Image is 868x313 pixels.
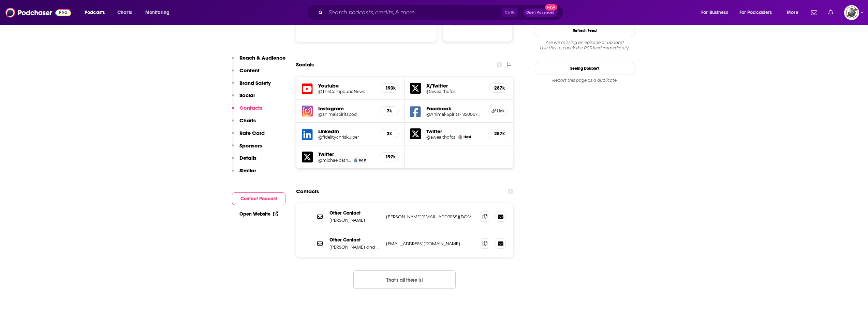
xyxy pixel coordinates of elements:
button: Contacts [232,105,262,117]
div: Search podcasts, credits, & more... [313,5,570,20]
button: Reach & Audience [232,54,285,67]
p: Contacts [239,105,262,111]
span: For Podcasters [739,8,772,17]
p: [EMAIL_ADDRESS][DOMAIN_NAME] [386,241,475,247]
p: Reach & Audience [239,54,285,61]
span: For Business [701,8,728,17]
button: Rate Card [232,130,265,142]
h5: Facebook [426,105,483,112]
h5: X/Twitter [426,82,483,89]
p: Content [239,67,260,74]
button: open menu [735,7,782,18]
a: @fidelitychriskuiper [318,135,374,140]
h5: Youtube [318,82,374,89]
h5: 287k [494,131,502,137]
button: Show profile menu [844,5,859,20]
p: [PERSON_NAME] and [PERSON_NAME] [329,244,381,250]
button: Refresh Feed [534,24,636,37]
span: Open Advanced [526,11,555,14]
div: Are we missing an episode or update? Use this to check the RSS feed immediately. [534,40,636,51]
span: Host [464,135,471,139]
p: Rate Card [239,130,265,136]
p: [PERSON_NAME] [329,217,381,223]
span: Ctrl K [502,8,518,17]
a: @Animal-Spirits-1950067038578349 [426,112,483,117]
button: Open AdvancedNew [523,9,558,17]
a: @awealthofcs [426,89,483,94]
img: Ben Carlson [458,135,462,139]
button: Social [232,92,255,105]
button: open menu [80,7,114,18]
img: Michael Batnick [354,158,357,162]
p: Social [239,92,255,98]
button: open menu [782,7,807,18]
span: Charts [117,8,132,17]
button: Content [232,67,260,80]
a: Show notifications dropdown [825,7,836,18]
a: @awealthofcs [426,135,455,140]
img: User Profile [844,5,859,20]
p: Similar [239,167,256,174]
span: More [787,8,798,17]
span: Monitoring [145,8,170,17]
button: Contact Podcast [232,192,285,205]
h5: LinkedIn [318,128,374,135]
a: @animalspiritspod [318,112,374,117]
h2: Contacts [296,185,319,198]
h5: 287k [494,85,502,91]
button: Brand Safety [232,80,271,92]
div: Report this page as a duplicate. [534,78,636,83]
a: @michaelbatnick [318,158,351,163]
button: open menu [696,7,737,18]
p: Other Contact [329,237,381,243]
a: Open Website [239,211,278,217]
span: Host [359,158,366,162]
span: Podcasts [85,8,105,17]
h5: 193k [385,85,393,91]
p: Charts [239,117,256,124]
span: Link [497,108,505,114]
button: Details [232,155,256,167]
button: Similar [232,167,256,180]
a: Show notifications dropdown [808,7,820,18]
button: Sponsors [232,142,262,155]
h5: Twitter [318,151,374,157]
h5: Instagram [318,105,374,112]
span: Logged in as PodProMaxBooking [844,5,859,20]
h2: Socials [296,58,314,71]
button: Charts [232,117,256,130]
h5: 197k [385,154,393,160]
p: Sponsors [239,142,262,149]
button: open menu [141,7,178,18]
h5: 7k [385,108,393,114]
a: Link [488,107,507,115]
p: [PERSON_NAME][EMAIL_ADDRESS][DOMAIN_NAME] [386,214,475,220]
span: New [545,4,557,11]
a: Seeing Double? [534,62,636,75]
a: @TheCompoundNews [318,89,374,94]
img: iconImage [302,106,313,116]
button: Nothing here. [353,270,456,289]
p: Other Contact [329,210,381,216]
input: Search podcasts, credits, & more... [326,7,502,18]
p: Brand Safety [239,80,271,86]
a: Charts [113,7,136,18]
h5: Twitter [426,128,483,135]
h5: 2k [385,131,393,137]
img: Podchaser - Follow, Share and Rate Podcasts [5,6,71,19]
p: Details [239,155,256,161]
